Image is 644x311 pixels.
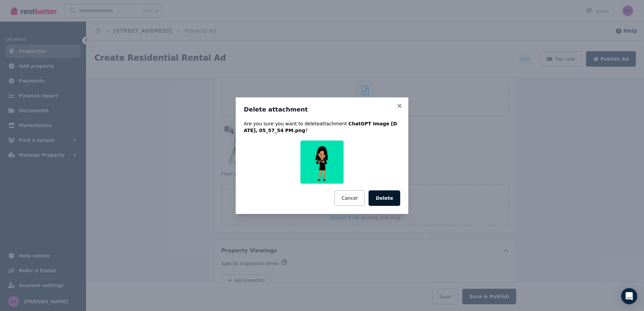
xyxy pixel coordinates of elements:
[334,190,364,206] button: Cancel
[300,141,344,184] img: ChatGPT Image Jul 18, 2025, 05_57_54 PM.png
[621,288,637,304] div: Open Intercom Messenger
[369,190,400,206] button: Delete
[244,105,400,114] h3: Delete attachment
[244,120,400,134] p: Are you sure you want to delete attachment ?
